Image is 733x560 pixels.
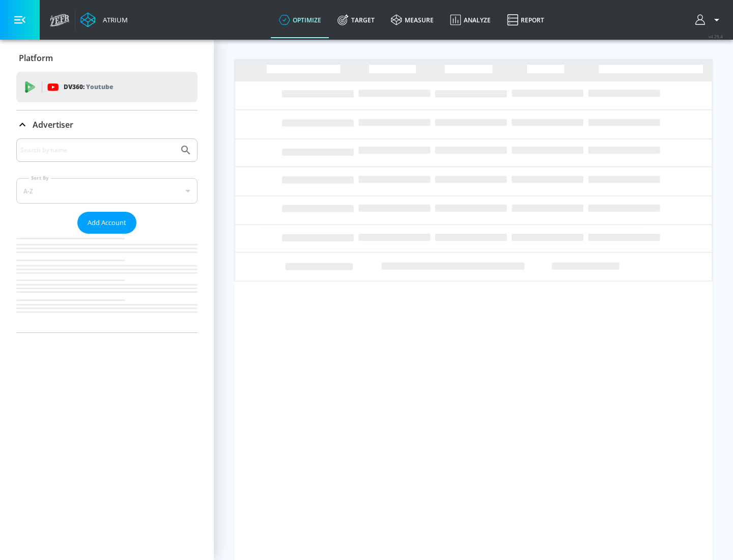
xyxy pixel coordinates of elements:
label: Sort By [29,175,51,181]
p: Platform [19,52,53,64]
p: DV360: [64,81,113,93]
p: Advertiser [33,119,73,130]
div: Advertiser [16,110,198,139]
nav: list of Advertiser [16,234,198,332]
a: Analyze [442,2,499,38]
input: Search by name [20,144,175,157]
a: Atrium [80,12,128,27]
p: Youtube [86,81,113,92]
button: Add Account [77,212,136,234]
div: A-Z [16,178,198,204]
a: optimize [271,2,329,38]
a: Report [499,2,552,38]
div: DV360: Youtube [16,72,198,102]
span: v 4.25.4 [709,34,723,39]
a: measure [383,2,442,38]
a: Target [329,2,383,38]
div: Atrium [99,15,128,24]
span: Add Account [88,217,126,229]
div: Advertiser [16,138,198,332]
div: Platform [16,44,198,72]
